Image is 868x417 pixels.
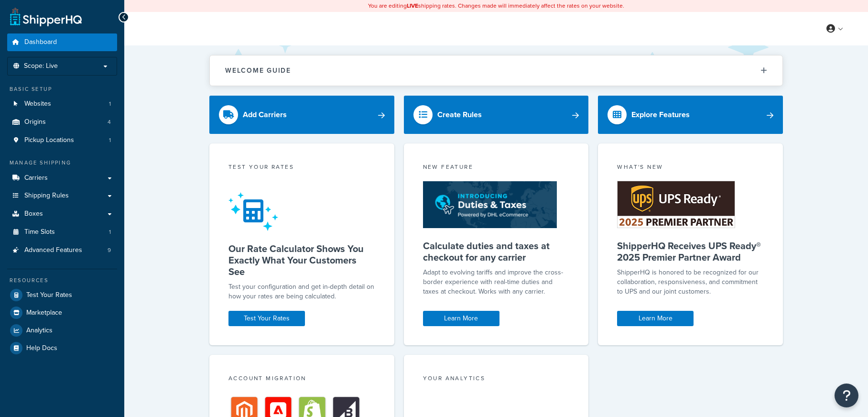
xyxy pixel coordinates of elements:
span: 4 [108,118,111,126]
div: Your Analytics [423,374,570,385]
div: Explore Features [631,108,690,121]
div: Test your rates [228,163,375,174]
a: Carriers [7,169,117,187]
a: Add Carriers [209,96,394,134]
span: Pickup Locations [24,136,74,144]
span: 1 [109,228,111,236]
button: Welcome Guide [210,55,782,86]
a: Shipping Rules [7,187,117,205]
a: Analytics [7,322,117,339]
div: Resources [7,276,117,285]
h5: Our Rate Calculator Shows You Exactly What Your Customers See [228,243,375,277]
span: Analytics [26,327,53,335]
p: ShipperHQ is honored to be recognized for our collaboration, responsiveness, and commitment to UP... [617,268,764,296]
h5: Calculate duties and taxes at checkout for any carrier [423,240,570,263]
div: Account Migration [228,374,375,385]
li: Pickup Locations [7,132,117,149]
div: New Feature [423,163,570,174]
span: 1 [109,100,111,108]
div: Create Rules [437,108,482,121]
span: Scope: Live [24,62,58,70]
div: Basic Setup [7,85,117,93]
h2: Welcome Guide [225,67,291,74]
span: Boxes [24,210,43,218]
li: Origins [7,113,117,131]
div: Test your configuration and get in-depth detail on how your rates are being calculated. [228,282,375,301]
b: LIVE [407,1,418,10]
span: Test Your Rates [26,291,72,299]
span: Help Docs [26,344,57,352]
div: Add Carriers [243,108,287,121]
span: Time Slots [24,228,55,236]
span: 1 [109,136,111,144]
a: Websites1 [7,95,117,113]
a: Learn More [617,311,694,326]
a: Origins4 [7,113,117,131]
li: Time Slots [7,223,117,241]
a: Advanced Features9 [7,241,117,259]
a: Test Your Rates [7,286,117,304]
span: Shipping Rules [24,192,69,200]
span: Dashboard [24,38,57,46]
a: Boxes [7,205,117,223]
span: Carriers [24,174,48,182]
a: Explore Features [598,96,783,134]
a: Test Your Rates [228,311,305,326]
button: Open Resource Center [835,384,858,407]
a: Help Docs [7,340,117,357]
span: 9 [108,246,111,254]
a: Create Rules [404,96,589,134]
li: Websites [7,95,117,113]
span: Marketplace [26,309,62,317]
a: Learn More [423,311,499,326]
div: Manage Shipping [7,159,117,167]
h5: ShipperHQ Receives UPS Ready® 2025 Premier Partner Award [617,240,764,263]
span: Origins [24,118,46,126]
li: Advanced Features [7,241,117,259]
p: Adapt to evolving tariffs and improve the cross-border experience with real-time duties and taxes... [423,268,570,296]
span: Websites [24,100,51,108]
span: Advanced Features [24,246,82,254]
a: Dashboard [7,33,117,51]
div: What's New [617,163,764,174]
a: Marketplace [7,304,117,321]
a: Time Slots1 [7,223,117,241]
a: Pickup Locations1 [7,132,117,149]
